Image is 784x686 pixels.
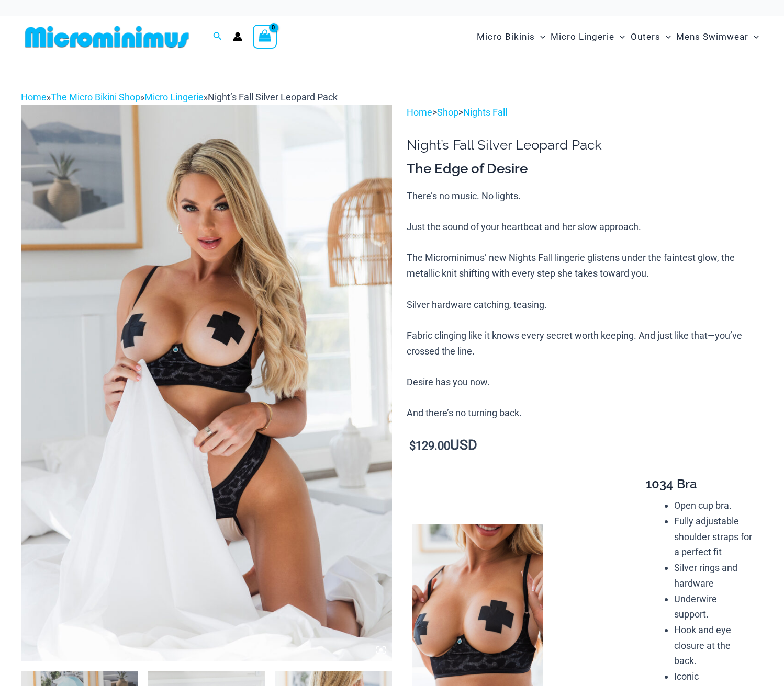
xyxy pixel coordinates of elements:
[660,24,671,50] span: Menu Toggle
[51,92,140,102] a: The Micro Bikini Shop
[407,438,763,454] p: USD
[676,24,748,50] span: Mens Swimwear
[21,92,47,102] a: Home
[233,32,242,41] a: Account icon link
[144,92,204,102] a: Micro Lingerie
[409,439,450,452] bdi: 129.00
[407,105,763,120] p: > >
[409,439,416,452] span: $
[473,19,763,54] nav: Site Navigation
[407,188,763,421] p: There’s no music. No lights. Just the sound of your heartbeat and her slow approach. The Micromin...
[628,21,674,53] a: OutersMenu ToggleMenu Toggle
[535,24,545,50] span: Menu Toggle
[748,24,759,50] span: Menu Toggle
[253,25,277,49] a: View Shopping Cart, empty
[474,21,548,53] a: Micro BikinisMenu ToggleMenu Toggle
[674,498,753,513] li: Open cup bra.
[437,107,458,118] a: Shop
[407,137,763,153] h1: Night’s Fall Silver Leopard Pack
[674,622,753,669] li: Hook and eye closure at the back.
[477,24,535,50] span: Micro Bikinis
[674,591,753,622] li: Underwire support.
[463,107,507,118] a: Nights Fall
[548,21,628,53] a: Micro LingerieMenu ToggleMenu Toggle
[614,24,625,50] span: Menu Toggle
[551,24,614,50] span: Micro Lingerie
[674,21,761,53] a: Mens SwimwearMenu ToggleMenu Toggle
[213,30,222,43] a: Search icon link
[674,513,753,560] li: Fully adjustable shoulder straps for a perfect fit
[407,160,763,178] h3: The Edge of Desire
[21,92,338,102] span: » » »
[407,107,432,118] a: Home
[646,476,697,491] span: 1034 Bra
[21,25,193,49] img: MM SHOP LOGO FLAT
[21,105,392,661] img: Nights Fall Silver Leopard 1036 Bra 6046 Thong
[674,560,753,591] li: Silver rings and hardware
[631,24,660,50] span: Outers
[208,92,338,102] span: Night’s Fall Silver Leopard Pack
